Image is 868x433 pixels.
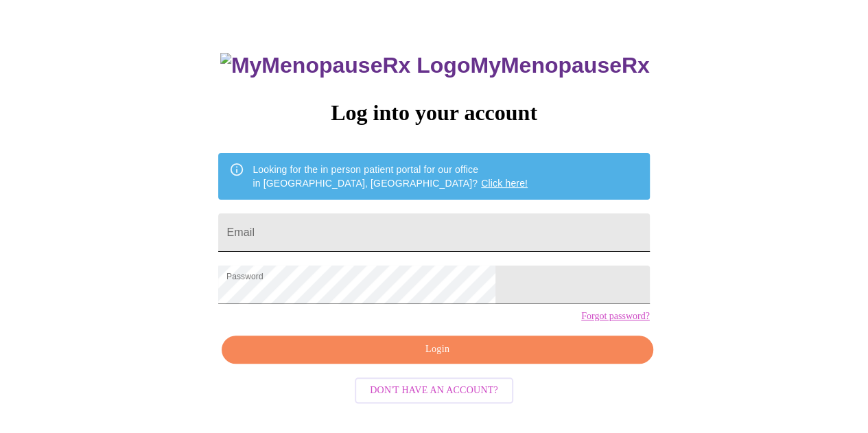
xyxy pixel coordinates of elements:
h3: Log into your account [218,100,649,126]
button: Don't have an account? [355,377,513,404]
span: Login [237,341,637,358]
h3: MyMenopauseRx [220,53,650,78]
a: Don't have an account? [351,384,517,395]
span: Don't have an account? [370,382,498,399]
button: Login [222,336,653,364]
img: MyMenopauseRx Logo [220,53,470,78]
div: Looking for the in person patient portal for our office in [GEOGRAPHIC_DATA], [GEOGRAPHIC_DATA]? [253,157,528,196]
a: Click here! [481,178,528,189]
a: Forgot password? [581,311,650,322]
